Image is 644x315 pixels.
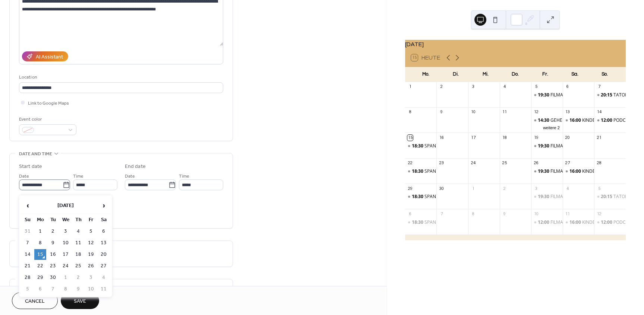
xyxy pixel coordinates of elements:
[471,67,501,82] div: Mi.
[179,172,189,180] span: Time
[28,99,69,107] span: Link to Google Maps
[60,261,72,271] td: 24
[439,186,444,191] div: 30
[34,272,46,283] td: 29
[98,198,109,213] span: ›
[34,198,97,214] th: [DATE]
[98,226,110,237] td: 6
[596,186,602,191] div: 5
[470,186,476,191] div: 1
[47,249,59,260] td: 16
[34,238,46,248] td: 8
[563,117,594,124] div: KINDERKINO
[538,194,550,200] span: 19:30
[47,261,59,271] td: 23
[47,226,59,237] td: 2
[533,109,539,115] div: 12
[533,211,539,217] div: 10
[47,284,59,295] td: 7
[502,160,508,166] div: 25
[61,292,99,309] button: Save
[85,249,97,260] td: 19
[565,84,571,90] div: 6
[72,249,84,260] td: 18
[19,172,29,180] span: Date
[538,143,550,149] span: 19:30
[470,211,476,217] div: 8
[412,143,424,149] span: 18:30
[412,168,424,175] span: 18:30
[424,143,483,149] div: SPANISCH A1 AB LEKTION 1
[531,168,563,175] div: FILMABEND: WENN DER HERBST NAHT
[501,67,530,82] div: Do.
[125,172,135,180] span: Date
[72,214,84,225] th: Th
[407,160,413,166] div: 22
[540,124,563,130] button: weitere 2
[98,272,110,283] td: 4
[470,84,476,90] div: 3
[569,219,582,226] span: 16:00
[72,238,84,248] td: 11
[125,163,146,171] div: End date
[34,249,46,260] td: 15
[533,186,539,191] div: 3
[19,150,52,158] span: Date and time
[22,226,34,237] td: 31
[85,272,97,283] td: 3
[36,53,63,61] div: AI Assistant
[531,117,563,124] div: GEHEISCHNISTAG: PAULETTE- EIN NEUER DEALER IST IN DER STADT
[19,163,42,171] div: Start date
[594,194,626,200] div: TATORT: GEMEINSAM SEHEN - GEMEINSAM ERMITTELN
[565,211,571,217] div: 11
[25,297,45,305] span: Cancel
[34,214,46,225] th: Mo
[22,238,34,248] td: 7
[60,272,72,283] td: 1
[550,143,605,149] div: FILMABEND: WILDE MAUS
[502,109,508,115] div: 11
[538,168,550,175] span: 19:30
[531,219,563,226] div: FILMABEND: KUNDSCHAFTER DES FRIEDENS 2
[601,219,613,226] span: 12:00
[22,51,68,61] button: AI Assistant
[596,160,602,166] div: 28
[538,117,550,124] span: 14:30
[98,249,110,260] td: 20
[582,219,608,226] div: KINDERKINO
[502,135,508,140] div: 18
[439,211,444,217] div: 7
[530,67,560,82] div: Fr.
[596,84,602,90] div: 7
[582,117,608,124] div: KINDERKINO
[538,92,550,98] span: 19:30
[601,117,613,124] span: 12:00
[407,109,413,115] div: 8
[596,211,602,217] div: 12
[441,67,471,82] div: Di.
[98,214,110,225] th: Sa
[569,168,582,175] span: 16:00
[85,226,97,237] td: 5
[412,219,424,226] span: 18:30
[563,168,594,175] div: KINDERKINO
[531,92,563,98] div: FILMABEND: DIE SCHÖNSTE ZEIT UNSERES LEBENS
[405,194,437,200] div: SPANISCH A1 AB LEKTION 1
[85,238,97,248] td: 12
[565,135,571,140] div: 20
[98,284,110,295] td: 11
[424,194,483,200] div: SPANISCH A1 AB LEKTION 1
[411,67,441,82] div: Mo.
[601,92,613,98] span: 20:15
[85,214,97,225] th: Fr
[590,67,620,82] div: So.
[439,160,444,166] div: 23
[470,135,476,140] div: 17
[19,73,222,81] div: Location
[60,284,72,295] td: 8
[34,261,46,271] td: 22
[594,92,626,98] div: TATORT: GEMEINSAM SEHEN - GEMEINSAM ERMITTELN
[47,238,59,248] td: 9
[533,84,539,90] div: 5
[405,40,626,49] div: [DATE]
